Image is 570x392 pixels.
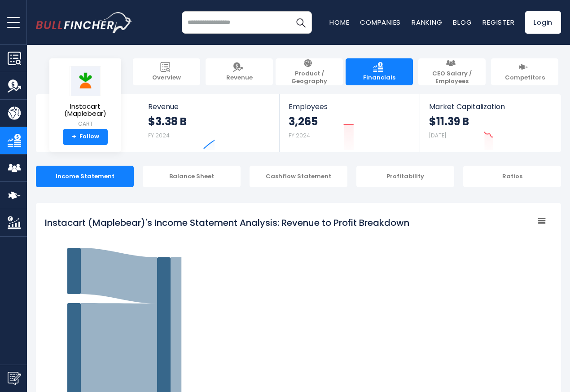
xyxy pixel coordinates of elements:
[429,115,469,128] strong: $11.39 B
[57,120,114,128] small: CART
[346,58,413,85] a: Financials
[57,103,114,118] span: Instacart (Maplebear)
[280,70,338,85] span: Product / Geography
[139,94,280,152] a: Revenue $3.38 B FY 2024
[63,129,108,145] a: +Follow
[420,94,560,152] a: Market Capitalization $11.39 B [DATE]
[356,166,454,187] div: Profitability
[133,58,200,85] a: Overview
[463,166,561,187] div: Ratios
[250,166,347,187] div: Cashflow Statement
[206,58,273,85] a: Revenue
[412,18,442,27] a: Ranking
[276,58,343,85] a: Product / Geography
[56,66,114,129] a: Instacart (Maplebear) CART
[525,11,561,34] a: Login
[289,132,310,139] small: FY 2024
[152,74,181,82] span: Overview
[36,12,132,33] a: Go to homepage
[36,12,132,33] img: bullfincher logo
[429,132,446,139] small: [DATE]
[360,18,401,27] a: Companies
[72,133,76,141] strong: +
[363,74,395,82] span: Financials
[36,166,134,187] div: Income Statement
[226,74,253,82] span: Revenue
[148,115,187,128] strong: $3.38 B
[280,94,419,152] a: Employees 3,265 FY 2024
[148,132,170,139] small: FY 2024
[482,18,514,27] a: Register
[289,11,312,34] button: Search
[418,58,486,85] a: CEO Salary / Employees
[429,102,551,111] span: Market Capitalization
[491,58,558,85] a: Competitors
[453,18,472,27] a: Blog
[329,18,349,27] a: Home
[423,70,481,85] span: CEO Salary / Employees
[148,102,271,111] span: Revenue
[289,102,410,111] span: Employees
[143,166,241,187] div: Balance Sheet
[289,115,318,128] strong: 3,265
[45,216,409,229] tspan: Instacart (Maplebear)'s Income Statement Analysis: Revenue to Profit Breakdown
[505,74,545,82] span: Competitors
